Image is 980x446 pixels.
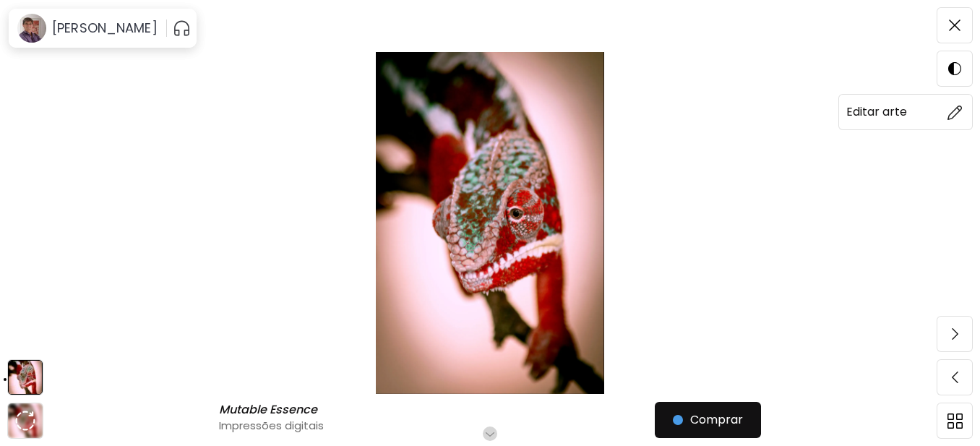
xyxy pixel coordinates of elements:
[173,17,191,40] button: pauseOutline IconGradient Icon
[219,403,321,417] h6: Mutable Essence
[846,103,907,121] h6: Editar arte
[219,418,655,433] h4: Impressões digitais
[52,20,158,37] h6: [PERSON_NAME]
[655,402,761,438] button: Comprar
[673,411,743,429] span: Comprar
